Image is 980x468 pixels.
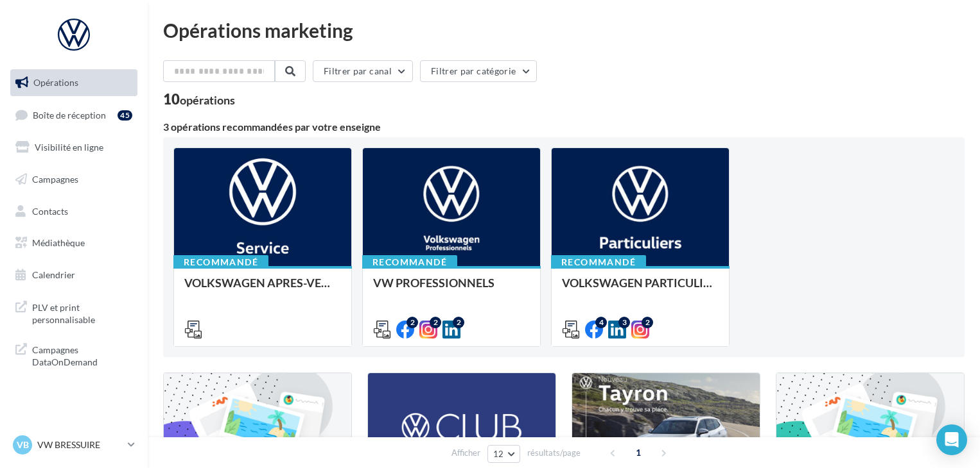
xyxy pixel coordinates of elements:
button: Filtrer par canal [313,60,413,82]
a: Campagnes [8,166,140,193]
span: Afficher [451,447,480,459]
div: Opérations marketing [163,21,965,40]
span: VB [17,439,29,451]
button: 12 [487,445,520,463]
div: 2 [407,317,418,328]
div: Recommandé [551,255,646,269]
span: Visibilité en ligne [35,142,103,153]
div: VW PROFESSIONNELS [373,276,530,302]
p: VW BRESSUIRE [37,439,123,451]
div: 3 opérations recommandées par votre enseigne [163,122,965,132]
div: Recommandé [362,255,457,269]
div: 2 [430,317,441,328]
a: Visibilité en ligne [8,134,140,161]
div: VOLKSWAGEN APRES-VENTE [184,276,341,302]
a: Opérations [8,69,140,96]
div: 2 [453,317,464,328]
a: Calendrier [8,262,140,288]
div: 2 [642,317,653,328]
span: 12 [493,449,504,459]
span: Campagnes [32,174,78,185]
span: Opérations [33,77,78,88]
span: 1 [628,442,649,463]
span: Campagnes DataOnDemand [32,341,132,369]
div: Recommandé [173,255,268,269]
span: résultats/page [527,447,581,459]
div: 10 [163,92,235,106]
span: Calendrier [32,269,75,280]
span: Médiathèque [32,237,85,248]
div: Open Intercom Messenger [936,424,967,455]
a: Campagnes DataOnDemand [8,336,140,374]
a: Médiathèque [8,230,140,256]
div: 4 [595,317,607,328]
div: opérations [180,94,235,106]
span: PLV et print personnalisable [32,299,132,326]
div: 45 [118,110,132,121]
div: 3 [618,317,630,328]
a: PLV et print personnalisable [8,294,140,331]
a: Boîte de réception45 [8,101,140,129]
a: VB VW BRESSUIRE [10,433,137,457]
span: Contacts [32,205,68,216]
div: VOLKSWAGEN PARTICULIER [562,276,719,302]
button: Filtrer par catégorie [420,60,537,82]
a: Contacts [8,198,140,225]
span: Boîte de réception [33,109,106,120]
